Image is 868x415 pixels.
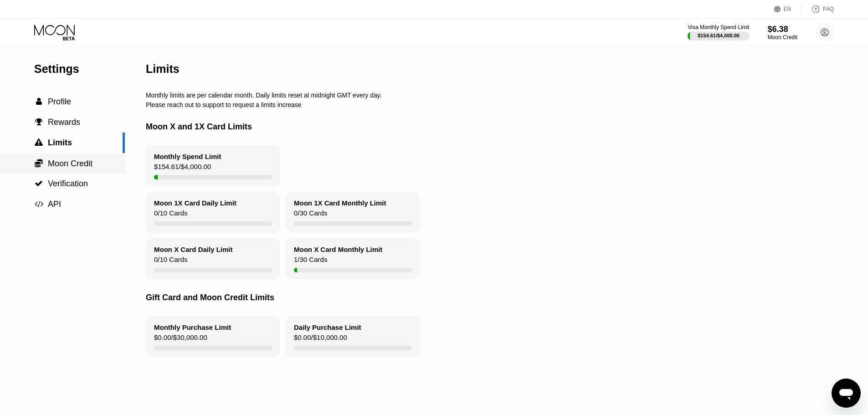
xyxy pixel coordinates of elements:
div: 0 / 10 Cards [154,256,187,268]
div: 1 / 30 Cards [294,256,327,268]
div: $0.00 / $10,000.00 [294,333,347,346]
div: Moon X Card Monthly Limit [294,246,382,253]
div: Moon 1X Card Monthly Limit [294,199,386,207]
div: Settings [34,62,125,76]
span: Moon Credit [48,159,92,168]
div: Gift Card and Moon Credit Limits [146,279,840,316]
div: Monthly Spend Limit [154,153,221,160]
span: Rewards [48,118,80,127]
div: Please reach out to support to request a limits increase [146,101,840,108]
div: Daily Purchase Limit [294,323,361,331]
div: Moon Credit [768,34,797,41]
div: FAQ [802,5,834,14]
div: Moon X and 1X Card Limits [146,108,840,145]
div:  [34,118,43,126]
span: Limits [48,138,72,147]
div: $6.38 [768,25,797,34]
span: API [48,200,61,209]
div: Moon X Card Daily Limit [154,246,233,253]
span:  [35,138,43,147]
div: FAQ [823,6,834,12]
div: EN [784,6,791,12]
span:  [35,118,43,126]
span:  [36,97,42,106]
div: EN [774,5,802,14]
div: Visa Monthly Spend Limit [688,24,749,31]
div: Monthly Purchase Limit [154,323,231,331]
span: Profile [48,97,71,106]
span:  [35,200,43,208]
div: $154.61 / $4,000.00 [698,33,740,38]
div: 0 / 10 Cards [154,209,187,221]
iframe: Button to launch messaging window [832,379,861,408]
div: Moon 1X Card Daily Limit [154,199,236,207]
div: Limits [146,62,180,76]
div: 0 / 30 Cards [294,209,327,221]
span:  [35,179,43,188]
div: $154.61 / $4,000.00 [154,163,211,175]
span: Verification [48,179,88,188]
div: $6.38Moon Credit [768,25,797,41]
span:  [35,159,43,168]
div: Visa Monthly Spend Limit$154.61/$4,000.00 [688,24,749,41]
div: $0.00 / $30,000.00 [154,333,207,346]
div: Monthly limits are per calendar month. Daily limits reset at midnight GMT every day. [146,92,840,99]
div:  [34,97,43,106]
